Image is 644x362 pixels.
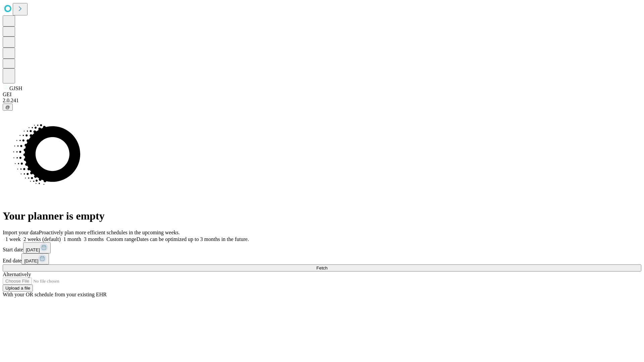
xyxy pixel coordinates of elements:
span: Alternatively [3,271,31,277]
button: [DATE] [21,253,49,264]
span: Custom range [106,236,136,242]
span: 3 months [84,236,104,242]
button: Upload a file [3,285,33,292]
span: 1 month [63,236,81,242]
span: [DATE] [24,258,38,263]
span: Proactively plan more efficient schedules in the upcoming weeks. [39,230,180,235]
span: @ [5,105,10,110]
div: 2.0.241 [3,98,641,104]
div: GEI [3,92,641,98]
span: [DATE] [26,247,40,252]
button: [DATE] [23,242,51,253]
span: Import your data [3,230,39,235]
span: 1 week [5,236,21,242]
button: @ [3,104,13,111]
button: Fetch [3,264,641,271]
span: Dates can be optimized up to 3 months in the future. [137,236,249,242]
div: End date [3,253,641,264]
span: 2 weeks (default) [23,236,61,242]
span: With your OR schedule from your existing EHR [3,292,107,297]
div: Start date [3,242,641,253]
h1: Your planner is empty [3,210,641,222]
span: Fetch [316,265,327,270]
span: GJSH [9,85,22,91]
